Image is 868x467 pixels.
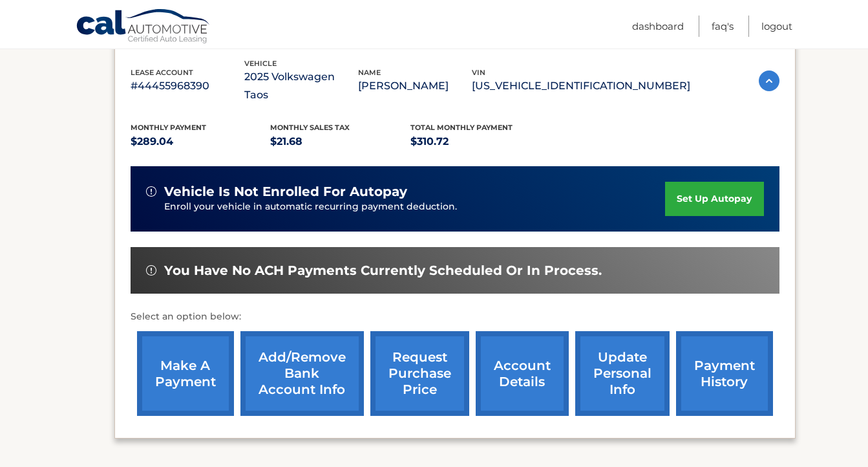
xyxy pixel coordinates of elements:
[632,16,684,37] a: Dashboard
[164,263,602,279] span: You have no ACH payments currently scheduled or in process.
[164,184,407,200] span: vehicle is not enrolled for autopay
[676,331,773,416] a: payment history
[131,123,206,132] span: Monthly Payment
[131,133,271,151] p: $289.04
[761,16,792,37] a: Logout
[76,8,211,46] a: Cal Automotive
[476,331,569,416] a: account details
[472,68,485,77] span: vin
[244,68,358,104] p: 2025 Volkswagen Taos
[759,71,779,91] img: accordion-active.svg
[270,133,410,151] p: $21.68
[137,331,234,416] a: make a payment
[131,68,193,77] span: lease account
[240,331,364,416] a: Add/Remove bank account info
[164,200,666,214] p: Enroll your vehicle in automatic recurring payment deduction.
[665,182,763,216] a: set up autopay
[131,309,779,325] p: Select an option below:
[410,123,513,132] span: Total Monthly Payment
[146,186,156,197] img: alert-white.svg
[358,68,381,77] span: name
[146,265,156,276] img: alert-white.svg
[270,123,350,132] span: Monthly sales Tax
[370,331,469,416] a: request purchase price
[244,59,277,68] span: vehicle
[575,331,670,416] a: update personal info
[131,77,244,95] p: #44455968390
[712,16,734,37] a: FAQ's
[358,77,472,95] p: [PERSON_NAME]
[472,77,690,95] p: [US_VEHICLE_IDENTIFICATION_NUMBER]
[410,133,551,151] p: $310.72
